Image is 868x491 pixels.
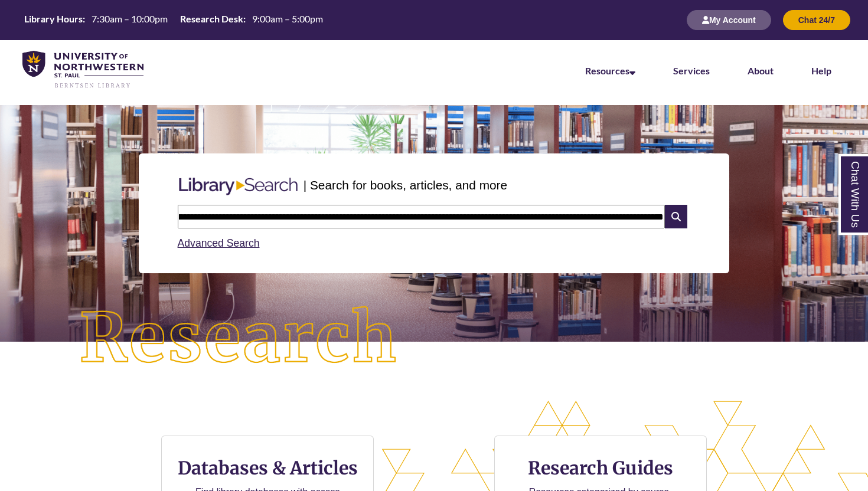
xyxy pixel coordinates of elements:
[585,65,635,76] a: Resources
[504,457,697,479] h3: Research Guides
[783,10,850,30] button: Chat 24/7
[665,205,687,228] i: Search
[748,65,774,76] a: About
[173,173,304,200] img: Libary Search
[19,12,328,27] table: Hours Today
[175,12,247,25] th: Research Desk:
[783,15,850,25] a: Chat 24/7
[687,15,771,25] a: My Account
[304,176,507,194] p: | Search for books, articles, and more
[92,13,168,24] span: 7:30am – 10:00pm
[687,10,771,30] button: My Account
[252,13,323,24] span: 9:00am – 5:00pm
[22,51,143,89] img: UNWSP Library Logo
[178,237,260,249] a: Advanced Search
[44,271,435,407] img: Research
[673,65,710,76] a: Services
[811,65,831,76] a: Help
[19,12,328,28] a: Hours Today
[171,457,364,479] h3: Databases & Articles
[19,12,87,25] th: Library Hours:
